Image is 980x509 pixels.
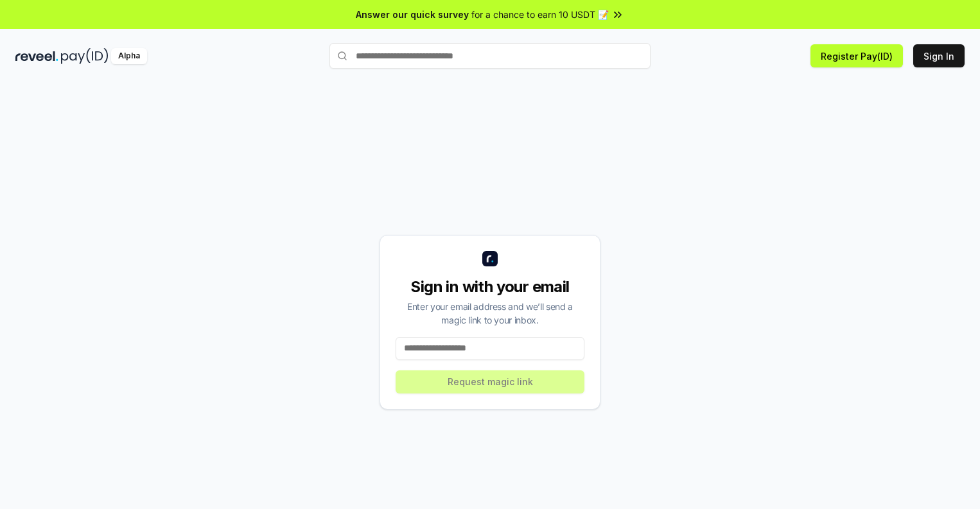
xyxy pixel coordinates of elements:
button: Sign In [913,44,965,67]
div: Alpha [111,48,147,64]
img: reveel_dark [15,48,58,64]
span: Answer our quick survey [356,8,469,21]
div: Sign in with your email [396,277,584,297]
button: Register Pay(ID) [810,44,903,67]
div: Enter your email address and we’ll send a magic link to your inbox. [396,300,584,327]
span: for a chance to earn 10 USDT 📝 [471,8,609,21]
img: pay_id [61,48,109,64]
img: logo_small [482,251,498,266]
